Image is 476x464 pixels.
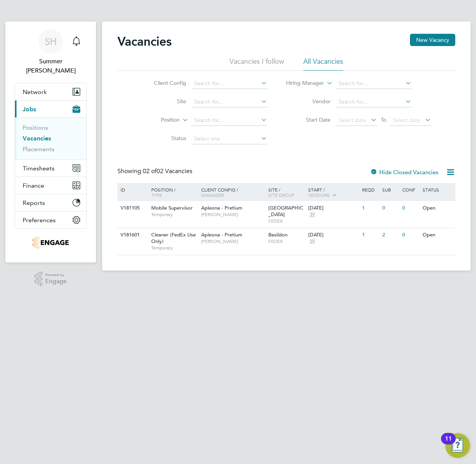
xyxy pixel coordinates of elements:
[410,34,455,46] button: New Vacancy
[15,83,86,100] button: Network
[421,183,454,196] div: Status
[192,97,267,107] input: Search for...
[201,238,264,244] span: [PERSON_NAME]
[445,439,452,449] div: 11
[151,205,193,211] span: Mobile Supervisor
[308,238,316,245] span: 39
[151,211,197,218] span: Temporary
[23,124,48,131] a: Positions
[15,29,87,75] a: SHSummer [PERSON_NAME]
[151,231,196,244] span: Cleaner (FedEx Use Only)
[306,183,360,202] div: Start /
[201,205,242,211] span: Apleona - Pretium
[308,232,358,238] div: [DATE]
[45,36,57,46] span: SH
[145,183,199,201] div: Position /
[33,236,68,249] img: romaxrecruitment-logo-retina.png
[268,238,305,244] span: FEDEX
[119,201,145,215] div: V181105
[192,115,267,126] input: Search for...
[23,135,51,142] a: Vacancies
[400,183,420,196] div: Conf
[445,433,470,458] button: Open Resource Center, 11 new notifications
[360,201,380,215] div: 1
[421,201,454,215] div: Open
[143,167,192,175] span: 02 Vacancies
[201,211,264,218] span: [PERSON_NAME]
[380,201,400,215] div: 0
[336,78,412,89] input: Search for...
[370,168,438,176] label: Hide Closed Vacancies
[266,183,307,201] div: Site /
[360,183,380,196] div: Reqd
[286,98,331,105] label: Vendor
[23,199,45,206] span: Reports
[142,98,186,105] label: Site
[308,211,316,218] span: 39
[308,192,330,198] span: Vendors
[360,228,380,242] div: 1
[400,201,420,215] div: 0
[268,205,303,218] span: [GEOGRAPHIC_DATA]
[378,115,388,125] span: To
[201,192,224,198] span: Manager
[23,182,44,189] span: Finance
[15,236,87,249] a: Go to home page
[15,101,86,117] button: Jobs
[117,34,172,49] h2: Vacancies
[15,211,86,228] button: Preferences
[142,135,186,142] label: Status
[119,228,145,242] div: V181601
[15,117,86,159] div: Jobs
[421,228,454,242] div: Open
[400,228,420,242] div: 0
[151,245,197,251] span: Temporary
[15,160,86,177] button: Timesheets
[23,106,36,113] span: Jobs
[117,167,194,175] div: Showing
[230,57,284,71] li: Vacancies I follow
[192,134,267,144] input: Select one
[151,192,162,198] span: Type
[192,78,267,89] input: Search for...
[142,79,186,86] label: Client Config
[280,79,324,87] label: Hiring Manager
[380,228,400,242] div: 2
[268,218,305,224] span: FEDEX
[23,216,56,224] span: Preferences
[199,183,266,201] div: Client Config /
[23,145,55,153] a: Placements
[136,116,180,124] label: Position
[268,192,294,198] span: Site Group
[23,165,55,172] span: Timesheets
[23,88,47,96] span: Network
[380,183,400,196] div: Sub
[35,272,67,286] a: Powered byEngage
[15,194,86,211] button: Reports
[286,116,331,123] label: Start Date
[45,272,67,278] span: Powered by
[268,231,288,238] span: Basildon
[303,57,343,71] li: All Vacancies
[119,183,145,196] div: ID
[308,205,358,211] div: [DATE]
[336,97,412,107] input: Search for...
[45,278,67,285] span: Engage
[15,57,87,75] span: Summer Hadden
[15,177,86,194] button: Finance
[393,117,420,124] span: Select date
[5,21,96,263] nav: Main navigation
[339,117,366,124] span: Select date
[201,231,242,238] span: Apleona - Pretium
[143,167,157,175] span: 02 of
